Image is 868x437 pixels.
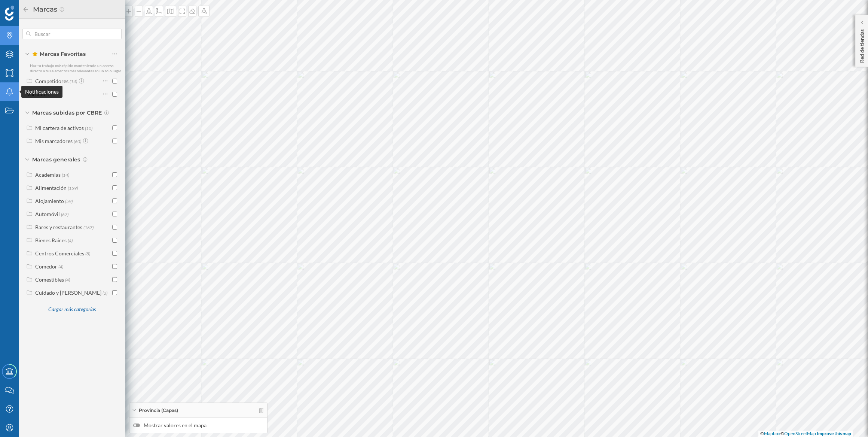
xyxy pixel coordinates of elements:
[61,211,68,217] span: (67)
[32,156,80,163] span: Marcas generales
[133,422,263,429] label: Mostrar valores en el mapa
[35,198,64,204] div: Alojamiento
[35,172,61,178] div: Academias
[35,185,67,191] div: Alimentación
[35,125,84,131] div: Mi cartera de activos
[35,276,64,283] div: Comestibles
[70,78,77,84] span: (14)
[68,185,78,191] span: (159)
[85,250,90,257] span: (8)
[29,3,59,15] h2: Marcas
[83,224,94,230] span: (167)
[62,172,69,178] span: (14)
[35,78,68,84] div: Competidores
[35,224,82,230] div: Bares y restaurantes
[784,431,816,436] a: OpenStreetMap
[35,289,101,296] div: Cuidado y [PERSON_NAME]
[30,63,122,73] span: Haz tu trabajo más rápido manteniendo un acceso directo a tus elementos más relevantes en un solo...
[74,138,81,144] span: (60)
[32,50,86,58] span: Marcas Favoritas
[21,86,62,98] div: Notificaciones
[139,407,178,414] span: Provincia (Capas)
[68,237,73,243] span: (4)
[35,263,57,270] div: Comedor
[35,250,84,257] div: Centros Comerciales
[758,431,853,437] div: © ©
[35,138,73,144] div: Mis marcadores
[85,125,92,131] span: (10)
[15,5,42,12] span: Soporte
[35,237,67,243] div: Bienes Raíces
[65,198,73,204] span: (59)
[5,6,14,21] img: Geoblink Logo
[858,26,866,63] p: Red de tiendas
[32,109,102,116] span: Marcas subidas por CBRE
[35,211,60,217] div: Automóvil
[817,431,851,436] a: Improve this map
[103,289,107,296] span: (3)
[58,263,63,270] span: (4)
[44,303,100,316] div: Cargar más categorías
[65,276,70,283] span: (4)
[764,431,780,436] a: Mapbox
